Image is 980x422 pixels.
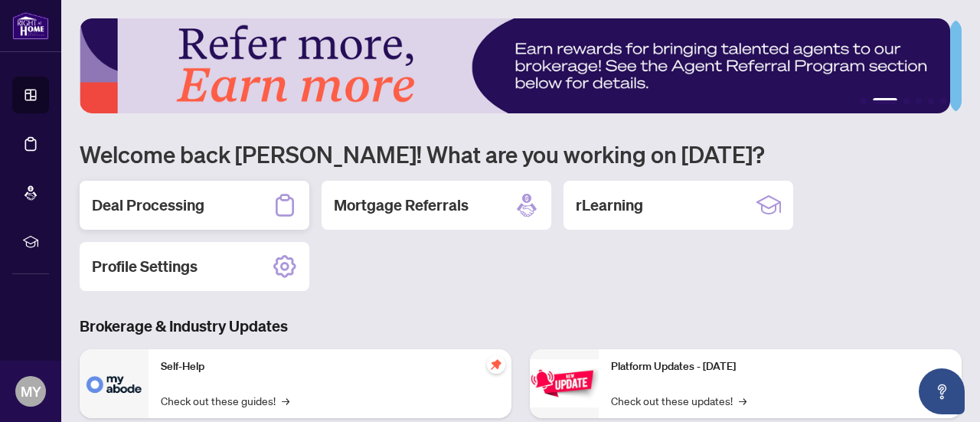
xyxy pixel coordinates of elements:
span: → [739,392,746,409]
button: 3 [903,98,910,104]
p: Self-Help [161,358,499,375]
button: Open asap [919,368,965,414]
p: Platform Updates - [DATE] [611,358,949,375]
span: MY [21,381,41,402]
button: 5 [928,98,934,104]
span: pushpin [487,355,505,374]
span: → [282,392,289,409]
h2: rLearning [576,195,643,216]
button: 2 [873,98,897,104]
h2: Deal Processing [92,195,204,216]
a: Check out these guides!→ [161,392,289,409]
img: Self-Help [80,349,149,418]
h2: Mortgage Referrals [334,195,469,216]
h2: Profile Settings [92,256,198,277]
img: Platform Updates - June 23, 2025 [530,359,599,407]
img: logo [12,11,49,40]
button: 6 [940,98,946,104]
button: 1 [861,98,867,104]
h3: Brokerage & Industry Updates [80,316,962,337]
button: 4 [916,98,922,104]
img: Slide 1 [80,18,950,113]
a: Check out these updates!→ [611,392,746,409]
h1: Welcome back [PERSON_NAME]! What are you working on [DATE]? [80,139,962,168]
